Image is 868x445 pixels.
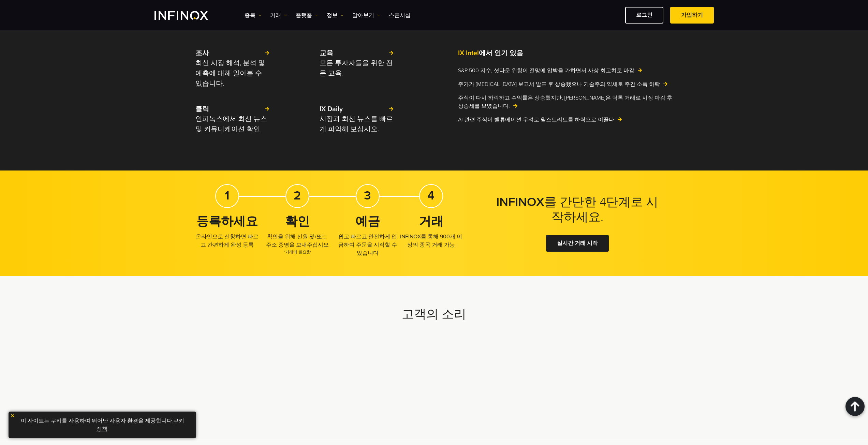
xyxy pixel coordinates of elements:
[355,214,380,229] strong: 예금
[195,49,209,57] strong: 조사
[320,114,394,134] p: 시장과 최신 뉴스를 빠르게 파악해 보십시오.
[670,7,714,24] a: 가입하기
[496,195,544,209] strong: INFINOX
[458,49,479,57] span: IX Intel
[195,307,673,322] h2: 고객의 소리
[458,116,673,124] a: AI 관련 주식이 밸류에이션 우려로 월스트리트를 하락으로 이끌다
[294,188,301,203] strong: 2
[195,58,270,89] p: 최신 시장 해석, 분석 및 예측에 대해 알아볼 수 있습니다.
[492,195,663,225] h2: 를 간단한 4단계로 시작하세요.
[196,214,258,229] strong: 등록하세요
[195,104,270,134] a: 클릭 인피녹스에서 최신 뉴스 및 커뮤니케이션 확인
[352,11,380,19] a: 알아보기
[458,80,673,88] a: 주가가 [MEDICAL_DATA] 보고서 발표 후 상승했으나 기술주의 약세로 주간 소폭 하락
[399,233,463,249] p: INFINOX를 통해 900개 이상의 종목 거래 가능
[195,233,259,249] p: 온라인으로 신청하면 빠르고 간편하게 완성 등록
[266,249,329,255] span: *거래에 필요함
[10,413,15,418] img: yellow close icon
[12,415,193,435] p: 이 사이트는 쿠키를 사용하여 뛰어난 사용자 환경을 제공합니다. .
[285,214,310,229] strong: 확인
[320,105,343,113] strong: IX Daily
[458,94,673,110] a: 주식이 다시 하락하고 수익률은 상승했지만, [PERSON_NAME]은 틱톡 거래로 시장 마감 후 상승세를 보였습니다.
[427,188,435,203] strong: 4
[364,188,371,203] strong: 3
[546,235,609,252] a: 실시간 거래 시작
[419,214,443,229] strong: 거래
[389,11,411,19] a: 스폰서십
[625,7,663,24] a: 로그인
[327,11,344,19] a: 정보
[320,49,333,57] strong: 교육
[336,233,399,257] p: 쉽고 빠르고 안전하게 입금하여 주문을 시작할 수 있습니다
[195,114,270,134] p: 인피녹스에서 최신 뉴스 및 커뮤니케이션 확인
[296,11,318,19] a: 플랫폼
[155,11,224,20] a: INFINOX Logo
[458,49,523,57] strong: 에서 인기 있음
[270,11,287,19] a: 거래
[320,104,394,134] a: IX Daily 시장과 최신 뉴스를 빠르게 파악해 보십시오.
[195,48,270,89] a: 조사 최신 시장 해석, 분석 및 예측에 대해 알아볼 수 있습니다.
[195,105,209,113] strong: 클릭
[458,66,673,75] a: S&P 500 지수, 셧다운 위험이 전망에 압박을 가하면서 사상 최고치로 마감
[320,58,394,78] p: 모든 투자자들을 위한 전문 교육.
[245,11,262,19] a: 종목
[225,188,230,203] strong: 1
[266,233,329,255] p: 확인을 위해 신원 및/또는 주소 증명을 보내주십시오
[320,48,394,78] a: 교육 모든 투자자들을 위한 전문 교육.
